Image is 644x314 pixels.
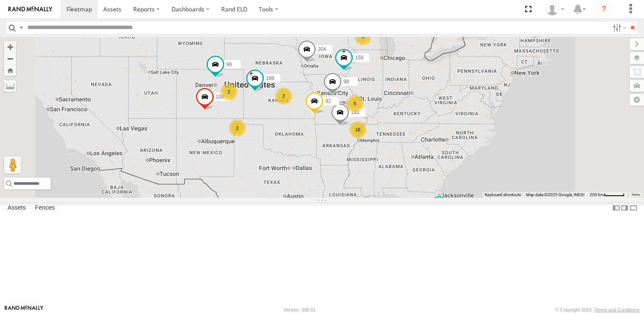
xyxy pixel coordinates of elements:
[4,53,16,64] button: Zoom out
[284,307,316,312] div: Version: 308.01
[4,64,16,76] button: Zoom Home
[31,202,59,214] label: Fences
[4,80,16,92] label: Measure
[4,41,16,53] button: Zoom in
[612,202,620,214] label: Dock Summary Table to the Left
[555,307,639,312] div: © Copyright 2025 -
[629,202,638,214] label: Hide Summary Table
[351,109,360,115] span: 182
[226,61,232,67] span: 96
[595,307,639,312] a: Terms and Conditions
[318,46,326,52] span: 204
[220,83,237,100] div: 2
[343,79,349,85] span: 98
[355,55,363,61] span: 158
[266,75,274,81] span: 188
[5,306,43,314] a: Visit our Website
[620,202,629,214] label: Dock Summary Table to the Right
[354,28,371,45] div: 3
[216,94,224,100] span: 100
[631,193,640,196] a: Terms (opens in new tab)
[587,192,627,198] button: Map Scale: 200 km per 45 pixels
[609,21,628,34] label: Search Filter Options
[229,120,246,136] div: 2
[18,21,24,34] label: Search Query
[590,192,604,197] span: 200 km
[3,202,30,214] label: Assets
[630,94,644,106] label: Map Settings
[526,192,585,197] span: Map data ©2025 Google, INEGI
[4,157,21,173] button: Drag Pegman onto the map to open Street View
[349,121,366,138] div: 18
[597,3,611,16] i: ?
[325,98,331,104] span: 92
[8,6,52,12] img: rand-logo.svg
[275,88,292,104] div: 2
[346,95,363,112] div: 5
[543,3,567,16] div: John Bibbs
[485,192,521,198] button: Keyboard shortcuts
